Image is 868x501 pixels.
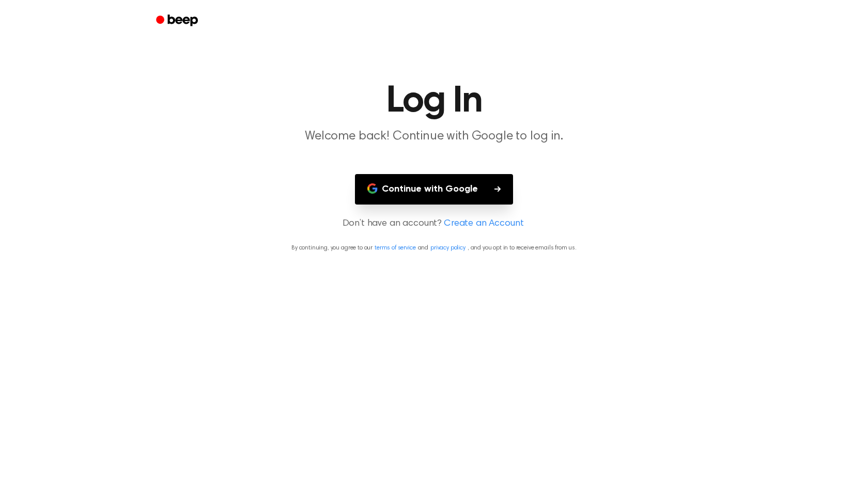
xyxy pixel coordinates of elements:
[444,217,523,231] a: Create an Account
[12,243,856,253] p: By continuing, you agree to our and , and you opt in to receive emails from us.
[236,128,632,145] p: Welcome back! Continue with Google to log in.
[149,11,207,31] a: Beep
[355,174,513,205] button: Continue with Google
[12,217,856,231] p: Don’t have an account?
[375,245,415,251] a: terms of service
[169,83,699,120] h1: Log In
[430,245,466,251] a: privacy policy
